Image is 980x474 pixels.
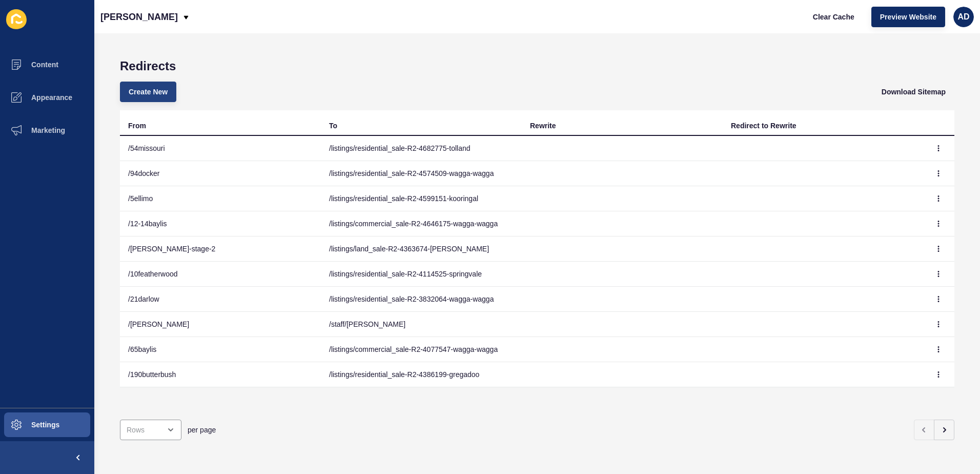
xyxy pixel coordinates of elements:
td: /94docker [120,161,321,186]
span: AD [957,12,969,22]
td: /[PERSON_NAME]-stage-2 [120,236,321,262]
td: /10featherwood [120,262,321,287]
td: /listings/residential_sale-R2-4599151-kooringal [321,186,522,211]
td: /listings/commercial_sale-R2-4077547-wagga-wagga [321,337,522,362]
button: Preview Website [871,7,945,27]
span: Download Sitemap [882,87,946,97]
td: /listings/residential_sale-R2-4682775-tolland [321,136,522,161]
button: Download Sitemap [873,82,954,102]
td: /listings/residential_sale-R2-3832064-wagga-wagga [321,287,522,312]
td: /listings/residential_sale-R2-4574509-wagga-wagga [321,161,522,186]
div: To [329,121,337,131]
td: /listings/residential_sale-R2-4386199-gregadoo [321,362,522,387]
td: /listings/land_sale-R2-4363674-[PERSON_NAME] [321,236,522,262]
td: /65baylis [120,337,321,362]
button: Clear Cache [804,7,863,27]
td: /190butterbush [120,362,321,387]
button: Create New [120,82,176,102]
td: /5ellimo [120,186,321,211]
td: /12-14baylis [120,211,321,236]
span: Preview Website [880,12,936,22]
td: /listings/residential_sale-R2-4114525-springvale [321,262,522,287]
div: Rewrite [530,121,556,131]
span: Clear Cache [813,12,854,22]
span: per page [188,425,216,435]
h1: Redirects [120,59,954,73]
td: /staff/[PERSON_NAME] [321,312,522,337]
td: /listings/commercial_sale-R2-4646175-wagga-wagga [321,211,522,236]
div: From [128,121,146,131]
p: [PERSON_NAME] [100,4,178,30]
td: /54missouri [120,136,321,161]
div: Redirect to Rewrite [731,121,797,131]
span: Create New [129,87,168,97]
td: /[PERSON_NAME] [120,312,321,337]
div: open menu [120,420,181,440]
td: /21darlow [120,287,321,312]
